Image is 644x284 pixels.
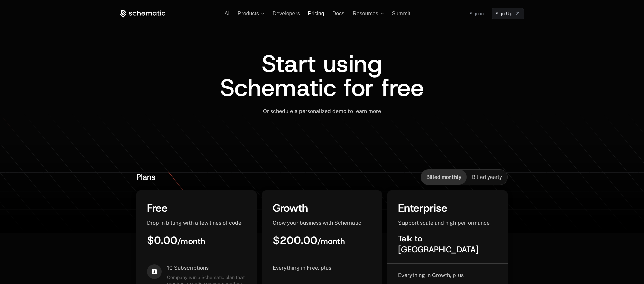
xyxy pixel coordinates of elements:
span: Billed yearly [472,174,502,181]
span: 10 Subscriptions [167,264,246,272]
span: Resources [353,11,378,17]
a: Summit [392,11,410,16]
span: Billed monthly [426,174,461,181]
a: Pricing [308,11,324,16]
span: Free [147,201,168,215]
span: Products [238,11,259,17]
span: Plans [136,172,156,183]
span: Support scale and high performance [398,220,490,226]
a: Docs [332,11,344,16]
span: Start using Schematic for free [220,48,424,104]
span: Growth [273,201,308,215]
sub: / month [317,236,345,247]
a: [object Object] [492,8,524,19]
span: Everything in Growth, plus [398,272,464,278]
span: $200.00 [273,233,345,247]
span: Sign Up [495,10,512,17]
a: Developers [273,11,300,16]
span: Or schedule a personalized demo to learn more [263,108,381,114]
span: Grow your business with Schematic [273,220,361,226]
span: Enterprise [398,201,447,215]
a: AI [225,11,230,16]
a: Sign in [469,8,484,19]
span: Everything in Free, plus [273,265,331,271]
span: $0.00 [147,233,205,247]
span: Talk to [GEOGRAPHIC_DATA] [398,233,479,255]
i: cashapp [147,264,162,279]
span: Drop in billing with a few lines of code [147,220,241,226]
sub: / month [177,236,205,247]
